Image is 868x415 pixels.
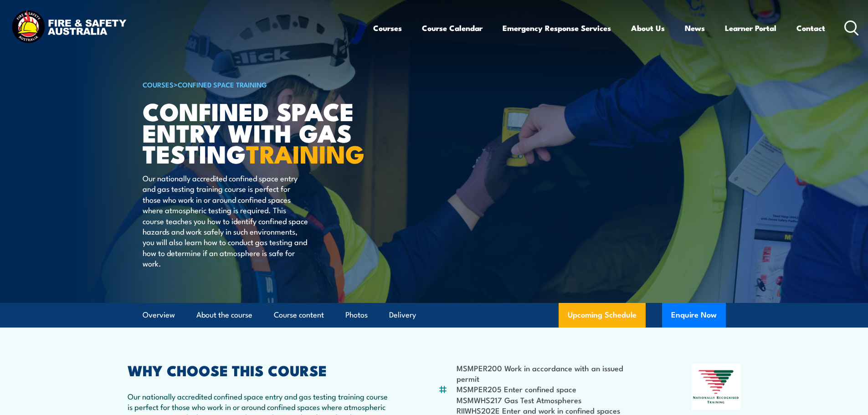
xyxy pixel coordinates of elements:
[457,384,647,394] li: MSMPER205 Enter confined space
[457,363,647,384] li: MSMPER200 Work in accordance with an issued permit
[389,303,416,327] a: Delivery
[685,16,705,40] a: News
[631,16,665,40] a: About Us
[274,303,324,327] a: Course content
[373,16,402,40] a: Courses
[143,100,368,164] h1: Confined Space Entry with Gas Testing
[422,16,483,40] a: Course Calendar
[725,16,776,40] a: Learner Portal
[345,303,368,327] a: Photos
[692,364,741,410] img: Nationally Recognised Training logo.
[143,173,309,269] p: Our nationally accredited confined space entry and gas testing training course is perfect for tho...
[662,303,726,328] button: Enquire Now
[503,16,611,40] a: Emergency Response Services
[559,303,646,328] a: Upcoming Schedule
[143,79,368,90] h6: >
[128,364,394,376] h2: WHY CHOOSE THIS COURSE
[143,79,174,89] a: COURSES
[196,303,252,327] a: About the course
[143,303,175,327] a: Overview
[457,395,647,405] li: MSMWHS217 Gas Test Atmospheres
[178,79,267,89] a: Confined Space Training
[246,134,365,172] strong: TRAINING
[796,16,825,40] a: Contact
